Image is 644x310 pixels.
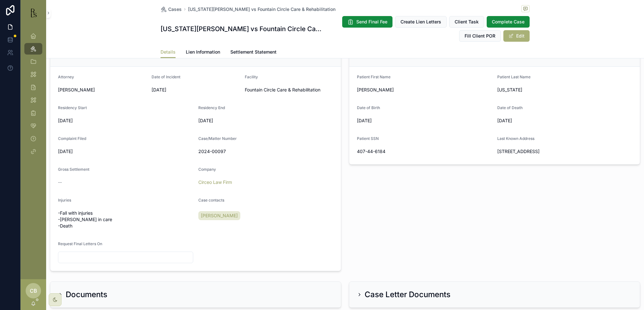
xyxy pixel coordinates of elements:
[198,148,334,155] span: 2024-00097
[400,19,441,25] span: Create Lien Letters
[342,16,392,28] button: Send Final Fee
[152,74,180,79] span: Date of Incident
[357,148,492,155] span: 407-44-6184
[161,24,323,33] h1: [US_STATE][PERSON_NAME] vs Fountain Circle Care & Rehabilitation
[201,212,238,219] span: [PERSON_NAME]
[58,148,193,155] span: [DATE]
[58,198,71,202] span: Injuries
[188,6,335,13] a: [US_STATE][PERSON_NAME] vs Fountain Circle Care & Rehabilitation
[497,136,534,141] span: Last Known Address
[198,211,240,220] a: [PERSON_NAME]
[186,49,220,55] span: Lien Information
[245,87,333,93] span: Fountain Circle Care & Rehabilitation
[198,136,237,141] span: Case/Matter Number
[152,87,240,93] span: [DATE]
[30,287,37,295] span: CB
[198,105,225,110] span: Residency End
[66,289,107,300] h2: Documents
[497,105,523,110] span: Date of Death
[58,167,89,172] span: Gross Settlement
[58,105,87,110] span: Residency Start
[497,87,632,93] span: [US_STATE]
[58,241,102,246] span: Request Final Letters On
[198,179,232,185] a: Circeo Law Firm
[58,74,74,79] span: Attorney
[168,6,182,13] span: Cases
[230,46,277,59] a: Settlement Statement
[465,33,495,39] span: Fill Client POR
[455,19,479,25] span: Client Task
[245,74,258,79] span: Facility
[58,87,146,93] span: [PERSON_NAME]
[395,16,447,28] button: Create Lien Letters
[357,87,492,93] span: [PERSON_NAME]
[28,8,38,18] img: App logo
[58,210,193,229] span: -Fall with injuries -[PERSON_NAME] in care -Death
[492,19,524,25] span: Complete Case
[357,74,391,79] span: Patient First Name
[161,46,176,58] a: Details
[357,136,379,141] span: Patient SSN
[487,16,530,28] button: Complete Case
[356,19,387,25] span: Send Final Fee
[198,198,224,202] span: Case contacts
[21,26,46,166] div: scrollable content
[230,49,277,55] span: Settlement Statement
[58,117,193,124] span: [DATE]
[449,16,484,28] button: Client Task
[198,117,334,124] span: [DATE]
[198,167,216,172] span: Company
[161,6,182,13] a: Cases
[497,148,632,155] span: [STREET_ADDRESS]
[161,49,176,55] span: Details
[357,105,380,110] span: Date of Birth
[58,136,86,141] span: Complaint Filed
[459,30,501,42] button: Fill Client POR
[58,179,62,185] span: --
[497,74,531,79] span: Patient Last Name
[503,30,530,42] button: Edit
[497,117,632,124] span: [DATE]
[365,289,450,300] h2: Case Letter Documents
[357,117,492,124] span: [DATE]
[186,46,220,59] a: Lien Information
